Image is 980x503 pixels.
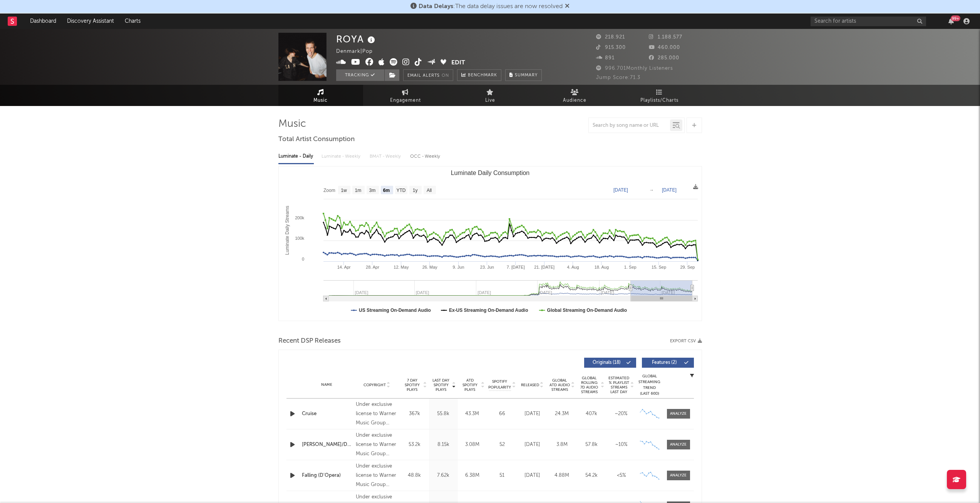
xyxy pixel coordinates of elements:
[410,150,441,163] div: OCC - Weekly
[356,431,398,459] div: Under exclusive license to Warner Music Group [GEOGRAPHIC_DATA], © 2025 Tigerspring ApS
[565,3,570,10] span: Dismiss
[506,265,524,269] text: 7. [DATE]
[302,441,352,449] a: [PERSON_NAME]/Day
[369,188,375,193] text: 3m
[337,265,350,269] text: 14. Apr
[489,472,516,479] div: 51
[649,187,654,193] text: →
[567,265,579,269] text: 4. Aug
[363,85,448,106] a: Engagement
[549,410,575,418] div: 24.3M
[951,15,960,21] div: 99 +
[62,13,119,29] a: Discovery Assistant
[608,410,634,418] div: ~ 20 %
[579,410,605,418] div: 407k
[422,265,437,269] text: 26. May
[279,167,702,321] svg: Luminate Daily Consumption
[278,336,341,346] span: Recent DSP Releases
[356,400,398,428] div: Under exclusive license to Warner Music Group [GEOGRAPHIC_DATA], © 2024 Tigerspring
[451,170,529,176] text: Luminate Daily Consumption
[608,376,630,394] span: Estimated % Playlist Streams Last Day
[563,96,586,105] span: Audience
[547,308,627,313] text: Global Streaming On-Demand Audio
[549,472,575,479] div: 4.88M
[489,410,516,418] div: 66
[589,360,625,365] span: Originals ( 18 )
[295,215,304,220] text: 200k
[451,58,465,68] button: Edit
[460,441,485,449] div: 3.08M
[366,265,379,269] text: 28. Apr
[323,188,335,193] text: Zoom
[394,265,409,269] text: 12. May
[589,123,670,129] input: Search by song name or URL
[594,265,608,269] text: 18. Aug
[647,360,682,365] span: Features ( 2 )
[480,265,494,269] text: 23. Jun
[402,472,427,479] div: 48.8k
[642,358,694,368] button: Features(2)
[431,441,456,449] div: 8.15k
[811,17,926,26] input: Search for artists
[534,265,554,269] text: 21. [DATE]
[596,75,640,80] span: Jump Score: 71.3
[302,472,352,479] a: Falling (D'Opera)
[624,265,636,269] text: 1. Sep
[449,308,528,313] text: Ex-US Streaming On-Demand Audio
[442,74,449,78] em: On
[519,472,545,479] div: [DATE]
[549,441,575,449] div: 3.8M
[390,96,421,105] span: Engagement
[549,378,570,392] span: Global ATD Audio Streams
[457,69,501,81] a: Benchmark
[341,188,347,193] text: 1w
[336,47,382,56] div: Denmark | Pop
[402,410,427,418] div: 367k
[336,69,384,81] button: Tracking
[533,85,617,106] a: Audience
[448,85,533,106] a: Live
[431,410,456,418] div: 55.8k
[579,472,605,479] div: 54.2k
[608,472,634,479] div: <5%
[505,69,542,81] button: Summary
[302,410,352,418] div: Cruise
[452,265,464,269] text: 9. Jun
[431,378,451,392] span: Last Day Spotify Plays
[468,71,497,80] span: Benchmark
[355,188,361,193] text: 1m
[119,13,146,29] a: Charts
[489,441,516,449] div: 52
[948,18,954,24] button: 99+
[359,308,431,313] text: US Streaming On-Demand Audio
[485,96,495,105] span: Live
[364,383,386,387] span: Copyright
[515,73,538,77] span: Summary
[396,188,405,193] text: YTD
[579,376,600,394] span: Global Rolling 7D Audio Streams
[419,3,563,10] span: : The data delay issues are now resolved
[285,206,290,255] text: Luminate Daily Streams
[412,188,417,193] text: 1y
[383,188,389,193] text: 6m
[521,383,539,387] span: Released
[25,13,62,29] a: Dashboard
[649,45,680,50] span: 460.000
[278,150,314,163] div: Luminate - Daily
[652,265,666,269] text: 15. Sep
[670,339,702,343] button: Export CSV
[336,33,377,45] div: ROYA
[649,56,679,61] span: 285.000
[662,187,677,193] text: [DATE]
[302,382,352,388] div: Name
[608,441,634,449] div: ~ 10 %
[278,135,355,144] span: Total Artist Consumption
[649,35,682,40] span: 1.188.577
[419,3,453,10] span: Data Delays
[638,373,661,397] div: Global Streaming Trend (Last 60D)
[431,472,456,479] div: 7.62k
[596,56,615,61] span: 891
[640,96,678,105] span: Playlists/Charts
